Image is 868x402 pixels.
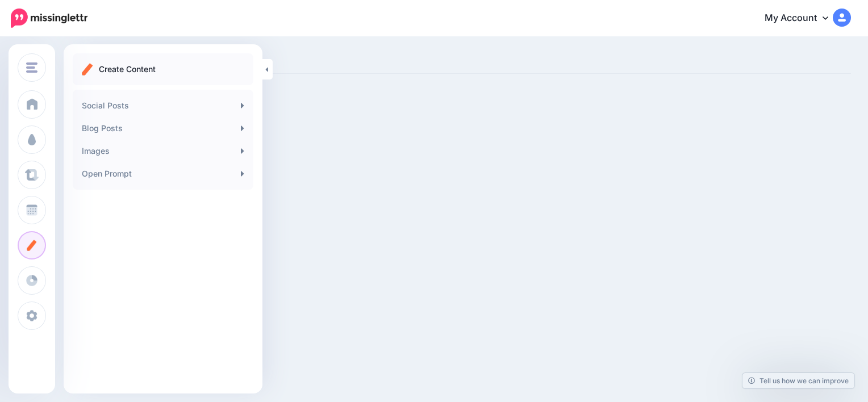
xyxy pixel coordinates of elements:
[77,117,249,140] a: Blog Posts
[742,373,854,388] a: Tell us how we can improve
[753,5,851,32] a: My Account
[77,162,249,185] a: Open Prompt
[77,140,249,162] a: Images
[26,62,37,73] img: menu.png
[82,63,93,76] img: create.png
[77,94,249,117] a: Social Posts
[11,9,87,28] img: Missinglettr
[99,62,156,76] p: Create Content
